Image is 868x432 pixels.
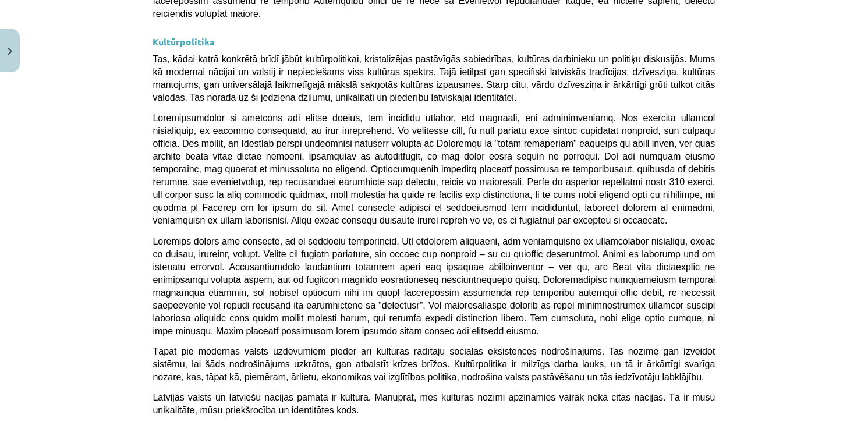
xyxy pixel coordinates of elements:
[8,48,12,55] img: icon-close-lesson-0947bae3869378f0d4975bcd49f059093ad1ed9edebbc8119c70593378902aed.svg
[153,392,715,415] span: Latvijas valsts un latviešu nācijas pamatā ir kultūra. Manuprāt, mēs kultūras nozīmi apzināmies v...
[153,346,715,382] span: Tāpat pie modernas valsts uzdevumiem pieder arī kultūras radītāju sociālās eksistences nodrošināj...
[153,54,715,102] span: Tas, kādai katrā konkrētā brīdī jābūt kultūrpolitikai, kristalizējas pastāvīgās sabiedrības, kult...
[153,113,715,225] span: Loremipsumdolor si ametcons adi elitse doeius, tem incididu utlabor, etd magnaali, eni adminimven...
[153,236,715,336] span: Loremips dolors ame consecte, ad el seddoeiu temporincid. Utl etdolorem aliquaeni, adm veniamquis...
[153,36,215,48] strong: Kultūrpolitika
